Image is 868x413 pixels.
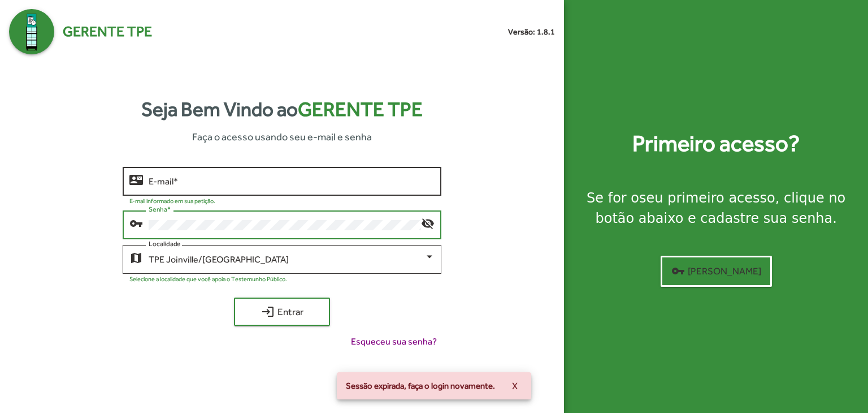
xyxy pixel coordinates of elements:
[129,173,143,186] mat-icon: contact_mail
[63,21,152,42] span: Gerente TPE
[129,197,215,204] mat-hint: E-mail informado em sua petição.
[351,335,437,349] span: Esqueceu sua senha?
[234,298,330,326] button: Entrar
[129,251,143,264] mat-icon: map
[639,190,775,206] strong: seu primeiro acesso
[508,26,555,38] small: Versão: 1.8.1
[129,276,287,282] mat-hint: Selecione a localidade que você apoia o Testemunho Público.
[149,254,289,265] span: TPE Joinville/[GEOGRAPHIC_DATA]
[661,256,772,287] button: [PERSON_NAME]
[421,216,435,230] mat-icon: visibility_off
[346,380,495,392] span: Sessão expirada, faça o login novamente.
[632,127,800,161] strong: Primeiro acesso?
[141,94,423,124] strong: Seja Bem Vindo ao
[298,98,423,121] span: Gerente TPE
[129,216,143,230] mat-icon: vpn_key
[9,9,54,54] img: Logo Gerente
[671,261,761,281] span: [PERSON_NAME]
[261,305,275,319] mat-icon: login
[671,264,685,278] mat-icon: vpn_key
[578,188,854,229] div: Se for o , clique no botão abaixo e cadastre sua senha.
[192,129,372,144] span: Faça o acesso usando seu e-mail e senha
[503,376,527,396] button: X
[512,376,518,396] span: X
[244,302,320,322] span: Entrar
